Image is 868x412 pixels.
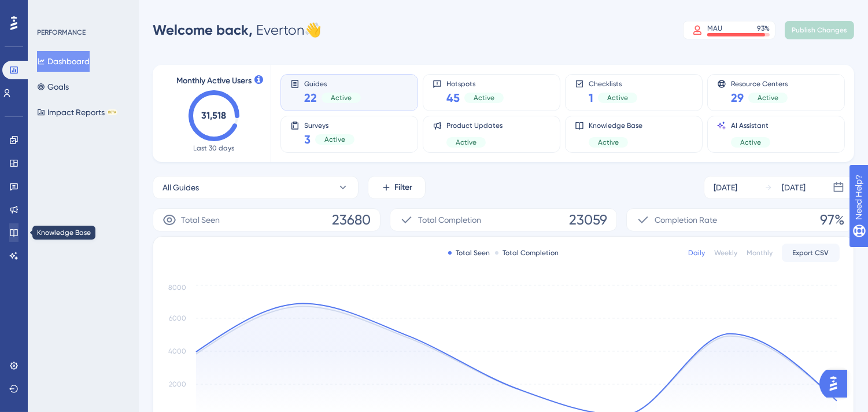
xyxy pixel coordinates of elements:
[153,21,253,38] span: Welcome back,
[474,93,494,102] span: Active
[758,93,778,102] span: Active
[495,248,559,257] div: Total Completion
[304,90,317,106] span: 22
[181,213,220,227] span: Total Seen
[589,79,637,87] span: Checklists
[162,181,199,194] span: All Guides
[740,138,761,147] span: Active
[747,248,773,257] div: Monthly
[448,248,490,257] div: Total Seen
[37,76,69,97] button: Goals
[331,93,352,102] span: Active
[757,24,770,33] div: 93 %
[37,51,90,72] button: Dashboard
[731,90,744,106] span: 29
[714,248,737,257] div: Weekly
[332,211,371,229] span: 23680
[153,176,359,199] button: All Guides
[607,93,628,102] span: Active
[395,181,413,194] span: Filter
[304,79,361,87] span: Guides
[418,213,481,227] span: Total Completion
[785,21,854,39] button: Publish Changes
[589,90,593,106] span: 1
[169,380,186,388] tspan: 2000
[714,181,737,194] div: [DATE]
[792,25,847,35] span: Publish Changes
[194,144,235,153] span: Last 30 days
[37,102,117,123] button: Impact ReportsBETA
[168,347,186,355] tspan: 4000
[782,244,840,262] button: Export CSV
[782,181,806,194] div: [DATE]
[446,79,504,87] span: Hotspots
[731,121,770,130] span: AI Assistant
[27,3,72,17] span: Need Help?
[168,284,186,292] tspan: 8000
[820,211,844,229] span: 97%
[202,110,227,121] text: 31,518
[707,24,722,33] div: MAU
[169,314,186,322] tspan: 6000
[153,21,322,39] div: Everton 👋
[446,121,503,130] span: Product Updates
[304,121,354,129] span: Surveys
[304,131,311,148] span: 3
[456,138,477,147] span: Active
[176,74,252,88] span: Monthly Active Users
[819,366,854,401] iframe: UserGuiding AI Assistant Launcher
[569,211,607,229] span: 23059
[589,121,642,130] span: Knowledge Base
[731,79,788,87] span: Resource Centers
[107,109,117,115] div: BETA
[688,248,705,257] div: Daily
[655,213,717,227] span: Completion Rate
[37,28,86,37] div: PERFORMANCE
[598,138,619,147] span: Active
[368,176,426,199] button: Filter
[324,135,345,144] span: Active
[446,90,460,106] span: 45
[793,248,829,257] span: Export CSV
